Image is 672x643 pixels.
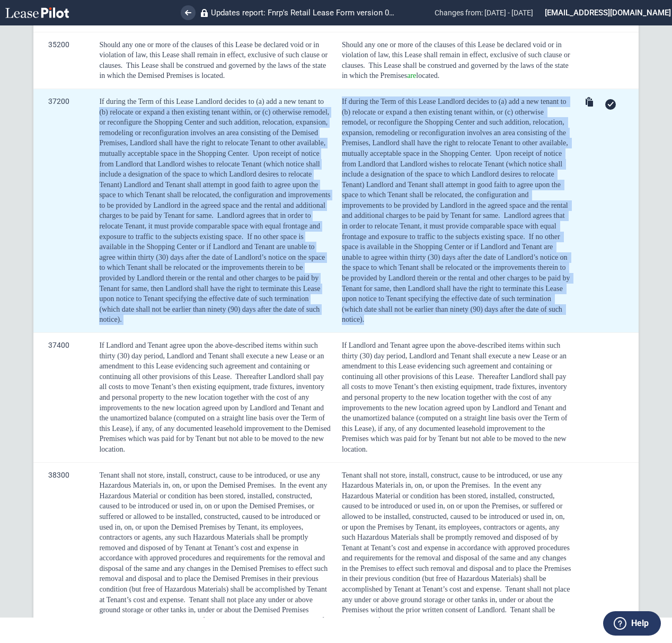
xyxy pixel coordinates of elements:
[99,41,328,69] span: Should any one or more of the clauses of this Lease be declared void or in violation of law, this...
[342,98,568,116] span: add a new tenant to (b)
[342,61,570,80] span: This Lease shall be construed and governed by the laws of the state in which the Premises located.
[48,463,69,487] span: 38300
[99,149,330,220] span: Upon receipt of notice from Landlord that Landlord wishes to relocate Tenant (which notice shall ...
[99,108,329,157] span: otherwise remodel, or reconfigure the Shopping Center and such addition, relocation, expansion, r...
[99,373,330,453] span: Thereafter Landlord shall pay all costs to move Tenant’s then existing equipment, trade fixtures,...
[99,352,324,381] span: (30) day period, Landlord and Tenant shall execute a new Lease or an amendment to this Lease evid...
[410,72,416,80] span: re
[99,98,264,105] span: If during the Term of this Lease Landlord decides to (a)
[342,585,572,614] span: Tenant shall not place any under or above ground storage or other tanks in, under or about the Pr...
[99,233,314,261] span: If no other space is available in the Shopping Center or if Landlord and Tenant are unable to agr...
[407,72,410,80] span: a
[352,108,513,116] span: relocate or expand a then existing tenant within, or (c)
[603,611,661,636] button: Help
[99,471,320,490] span: Tenant shall not store, install, construct, cause to be introduced, or use any Hazardous Material...
[48,333,69,357] span: 37400
[342,149,570,220] span: Upon receipt of notice from Landlord that Landlord wishes to relocate Tenant (which notice shall ...
[342,41,572,69] span: Should any one or more of the clauses of this Lease be declared void or in violation of law, this...
[99,98,324,116] span: add a new tenant to (b)
[110,108,270,116] span: relocate or expand a then existing tenant within, or (c)
[99,61,326,80] span: This Lease shall be construed and governed by the laws of the state in which the Demised Premises...
[342,98,507,105] span: If during the Term of this Lease Landlord decides to (a)
[342,481,573,593] span: In the event any Hazardous Material or condition has been stored, installed, constructed, caused ...
[211,8,396,17] span: Updates report: Fnrp's Retail Lease Form version 00032
[99,212,320,240] span: Landlord agrees that in order to relocate Tenant, it must provide comparable space with equal fro...
[99,481,328,604] span: In the event any Hazardous Material or condition has been stored, installed, constructed, caused ...
[342,253,572,313] span: (30) days after the date of Landlord’s notice on the space to which Tenant shall be relocated or ...
[342,352,569,381] span: (30) day period, Landlord and Tenant shall execute a new Lease or an amendment to this Lease evid...
[99,341,317,360] span: If Landlord and Tenant agree upon the above-described items within such thirty
[48,32,69,57] span: 35200
[342,108,570,157] span: otherwise remodel, or reconfigure the Shopping Center and such addition, relocation, expansion, r...
[342,373,569,453] span: Thereafter Landlord shall pay all costs to move Tenant’s then existing equipment, trade fixtures,...
[99,596,313,624] span: Tenant shall not place any under or above ground storage or other tanks in, under or about the De...
[342,341,562,360] span: If Landlord and Tenant agree upon the above-described items within such thirty
[631,616,649,630] label: Help
[342,233,562,261] span: If no other space is available in the Shopping Center or if Landlord and Tenant are unable to agr...
[342,212,567,240] span: Landlord agrees that in order to relocate Tenant, it must provide comparable space with equal fro...
[48,89,69,113] span: 37200
[342,471,564,490] span: Tenant shall not store, install, construct, cause to be introduced, or use any Hazardous Material...
[435,8,533,17] span: Changes from: [DATE] - [DATE]
[99,253,325,313] span: (30) days after the date of Landlord’s notice on the space to which Tenant shall be relocated or ...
